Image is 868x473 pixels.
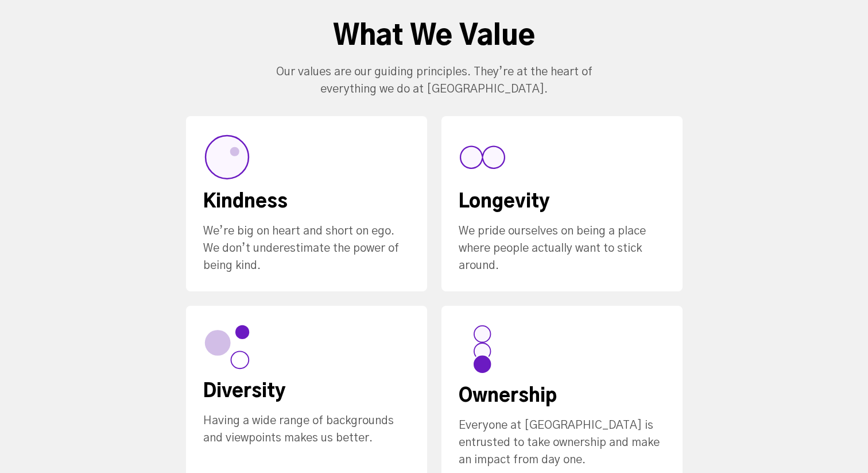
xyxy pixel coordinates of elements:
div: We pride ourselves on being a place where people actually want to stick around. [459,222,665,274]
img: Property 1=Diversity [203,323,251,371]
div: We’re big on heart and short on ego. We don’t underestimate the power of being kind. [203,222,410,274]
div: Ownership [459,384,634,407]
div: Kindness [203,190,379,213]
div: Longevity [459,190,634,213]
img: Property 1=Kindness [203,133,251,181]
div: What We Value [184,20,684,54]
div: Diversity [203,380,379,403]
div: Having a wide range of backgrounds and viewpoints makes us better. [203,412,410,447]
img: Property 1=Longevity [459,133,506,181]
img: Property 1=Ownership [459,323,506,375]
p: Our values are our guiding principles. They’re at the heart of everything we do at [GEOGRAPHIC_DA... [253,63,615,98]
div: Everyone at [GEOGRAPHIC_DATA] is entrusted to take ownership and make an impact from day one. [459,417,665,468]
